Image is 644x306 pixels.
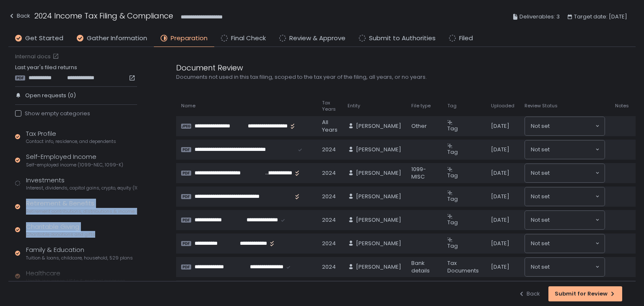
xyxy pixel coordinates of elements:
div: Search for option [525,234,605,253]
span: Tag [447,242,458,250]
span: Name [181,103,195,109]
button: Submit for Review [548,286,622,301]
span: Open requests (0) [25,92,76,99]
div: Tax Profile [26,129,116,145]
span: Final Check [231,34,266,43]
div: Search for option [525,164,605,182]
span: Interest, dividends, capital gains, crypto, equity (1099s, K-1s) [26,185,137,191]
span: [DATE] [491,216,509,224]
div: Back [518,290,540,298]
span: Not set [531,169,550,177]
span: Notes [615,103,629,109]
span: Filed [459,34,473,43]
span: Uploaded [491,103,514,109]
div: Search for option [525,140,605,159]
span: [PERSON_NAME] [356,146,401,153]
a: Internal docs [15,53,61,60]
span: Not set [531,192,550,201]
span: File type [411,103,431,109]
span: [DATE] [491,263,509,271]
span: [DATE] [491,122,509,130]
span: [DATE] [491,146,509,153]
div: Search for option [525,187,605,206]
h1: 2024 Income Tax Filing & Compliance [34,10,173,21]
input: Search for option [550,239,595,248]
span: Not set [531,263,550,271]
div: Charitable Giving [26,222,95,238]
span: Tag [447,124,458,132]
span: [PERSON_NAME] [356,216,401,224]
span: Tag [447,195,458,203]
span: Tag [447,103,457,109]
div: Documents not used in this tax filing, scoped to the tax year of the filing, all years, or no years. [176,73,579,81]
span: Retirement contributions, distributions & income (1099-R, 5498) [26,208,137,215]
span: Tax Years [322,100,338,112]
span: Not set [531,216,550,224]
div: Search for option [525,258,605,276]
span: Preparation [171,34,208,43]
input: Search for option [550,145,595,154]
span: [DATE] [491,193,509,200]
span: Tag [447,148,458,156]
span: Submit to Authorities [369,34,436,43]
input: Search for option [550,216,595,224]
span: Not set [531,145,550,154]
span: [PERSON_NAME] [356,240,401,247]
span: Contact info, residence, and dependents [26,138,116,145]
span: [PERSON_NAME] [356,263,401,271]
span: Tag [447,171,458,179]
span: [PERSON_NAME] [356,169,401,177]
span: [DATE] [491,240,509,247]
span: [DATE] [491,169,509,177]
span: Health insurance, HSAs & medical expenses [26,278,125,284]
span: Review Status [525,103,558,109]
span: Self-employed income (1099-NEC, 1099-K) [26,162,123,168]
div: Self-Employed Income [26,152,123,168]
div: Family & Education [26,245,133,261]
span: Deliverables: 3 [519,12,560,22]
button: Back [8,10,30,24]
span: [PERSON_NAME] [356,193,401,200]
div: Submit for Review [555,290,616,298]
div: Healthcare [26,269,125,285]
div: Document Review [176,62,579,73]
input: Search for option [550,263,595,271]
span: Entity [348,103,360,109]
span: Charitable donations and gifts [26,231,95,238]
div: Back [8,11,30,21]
div: Retirement & Benefits [26,199,137,215]
span: Not set [531,239,550,248]
span: Tag [447,218,458,226]
span: Review & Approve [289,34,345,43]
div: Search for option [525,117,605,135]
span: Not set [531,122,550,130]
input: Search for option [550,192,595,201]
button: Back [518,286,540,301]
div: Last year's filed returns [15,64,137,81]
span: Target date: [DATE] [574,12,627,22]
span: [PERSON_NAME] [356,122,401,130]
input: Search for option [550,169,595,177]
span: Gather Information [87,34,147,43]
span: Get Started [25,34,63,43]
span: Tuition & loans, childcare, household, 529 plans [26,255,133,261]
input: Search for option [550,122,595,130]
div: Search for option [525,211,605,229]
div: Investments [26,176,137,192]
